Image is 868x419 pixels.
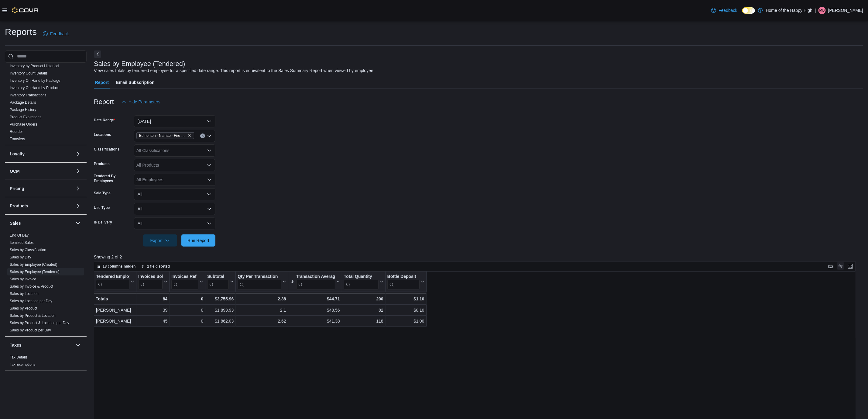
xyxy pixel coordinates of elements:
a: Sales by Location per Day [10,299,52,303]
a: Itemized Sales [10,241,34,245]
h3: Taxes [10,342,22,348]
div: Transaction Average [296,274,335,289]
h3: Sales [10,220,21,226]
a: Tax Exemptions [10,362,36,367]
button: Products [10,203,73,209]
div: Sales [5,232,87,336]
button: Hide Parameters [119,96,163,108]
span: Sales by Day [10,255,31,260]
div: Tendered Employee [96,274,129,279]
label: Use Type [94,205,110,210]
button: Total Quantity [344,274,383,289]
div: Invoices Ref [171,274,198,279]
div: 2.1 [238,306,286,314]
button: Open list of options [207,177,212,182]
a: Sales by Invoice [10,277,36,281]
button: Run Report [181,234,215,247]
div: Invoices Sold [138,274,163,279]
div: [PERSON_NAME] [96,306,134,314]
div: 0 [171,317,203,325]
div: Qty Per Transaction [238,274,281,289]
span: Tax Details [10,355,28,360]
h3: Loyalty [10,151,25,157]
span: Edmonton - Namao - Fire & Flower [139,133,187,139]
a: Inventory Transactions [10,93,46,97]
button: Pricing [10,185,73,192]
a: Sales by Day [10,255,31,259]
span: Run Report [187,237,209,244]
label: Date Range [94,118,115,123]
div: Tendered Employee [96,274,129,289]
a: End Of Day [10,233,29,237]
button: Next [94,50,101,58]
a: Package Details [10,100,36,105]
h3: Sales by Employee (Tendered) [94,60,185,68]
button: 1 field sorted [139,263,172,270]
a: Tax Details [10,355,28,359]
button: Open list of options [207,148,212,153]
button: Open list of options [207,163,212,168]
button: Clear input [200,133,205,138]
label: Is Delivery [94,220,112,225]
button: Open list of options [207,133,212,138]
button: OCM [74,168,82,175]
button: Bottle Deposit [387,274,424,289]
h3: Pricing [10,185,24,192]
span: Feedback [719,7,737,13]
a: Sales by Classification [10,248,46,252]
button: Sales [74,220,82,227]
div: 45 [138,317,167,325]
a: Sales by Location [10,292,39,296]
div: $0.10 [387,306,424,314]
a: Sales by Product & Location per Day [10,321,69,325]
div: Transaction Average [296,274,335,279]
button: Taxes [10,342,73,348]
label: Classifications [94,147,120,152]
span: Email Subscription [116,76,155,88]
button: Tendered Employee [96,274,134,289]
div: $48.56 [290,306,340,314]
div: 82 [344,306,383,314]
p: | [815,7,816,14]
button: Sales [10,220,73,226]
span: Sales by Location per Day [10,299,52,303]
a: Sales by Product per Day [10,328,51,332]
span: End Of Day [10,233,29,238]
button: Subtotal [207,274,234,289]
div: Subtotal [207,274,229,289]
a: Sales by Invoice & Product [10,284,53,289]
div: 84 [138,295,167,303]
span: Sales by Invoice [10,277,36,282]
span: Transfers [10,137,25,141]
span: Sales by Product [10,306,37,311]
div: 0 [171,306,203,314]
span: Purchase Orders [10,122,37,127]
span: Package History [10,107,36,112]
div: Mike Beissel [818,7,826,14]
div: $1.00 [387,317,424,325]
h1: Reports [5,26,37,38]
a: Sales by Product & Location [10,313,56,318]
div: Qty Per Transaction [238,274,281,279]
button: Qty Per Transaction [238,274,286,289]
span: Sales by Location [10,291,39,296]
div: Bottle Deposit [387,274,420,279]
span: Hide Parameters [129,99,160,105]
button: Invoices Ref [171,274,203,289]
a: Sales by Employee (Created) [10,262,57,267]
a: Purchase Orders [10,122,37,126]
div: [PERSON_NAME] [96,317,134,325]
span: Inventory On Hand by Product [10,85,59,90]
a: Sales by Product [10,306,37,310]
span: Reorder [10,129,23,134]
a: Product Expirations [10,115,41,119]
a: Feedback [40,28,71,40]
div: 39 [138,306,167,314]
button: Pricing [74,185,82,192]
button: 18 columns hidden [94,263,138,270]
h3: Products [10,203,28,209]
span: MB [819,7,825,14]
a: Feedback [709,4,739,16]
